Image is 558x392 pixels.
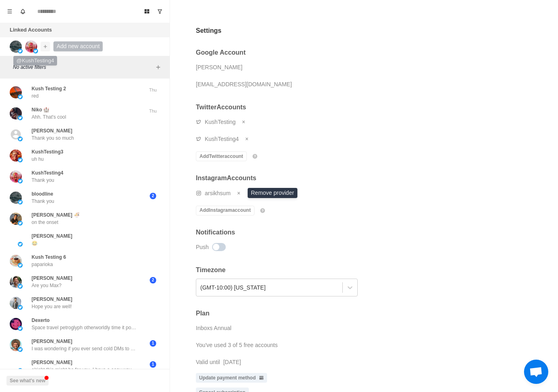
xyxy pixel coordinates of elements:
[196,228,455,236] h2: Notifications
[16,5,29,18] button: Notifications
[205,116,236,128] div: KushTesting
[32,232,72,240] p: [PERSON_NAME]
[10,339,22,351] img: picture
[32,211,80,219] p: [PERSON_NAME] 🍜
[18,221,23,226] img: picture
[196,339,278,351] p: You've used 3 of 5 free accounts
[32,198,54,205] p: Thank you
[32,317,50,324] p: Dexerto
[32,127,72,134] p: [PERSON_NAME]
[32,261,53,268] p: paparioka
[205,187,231,199] div: arsikhsum
[196,151,247,161] button: AddTwitteraccount
[239,117,248,127] button: Remove account
[10,40,22,53] img: picture
[32,282,62,289] p: Are you Max?
[18,49,23,53] img: picture
[32,296,72,303] p: [PERSON_NAME]
[13,64,153,71] p: No active filters
[32,275,72,282] p: [PERSON_NAME]
[10,170,22,183] img: picture
[196,266,455,274] h2: Timezone
[153,62,163,72] button: Add filters
[32,156,44,163] p: uh hu
[32,303,72,310] p: Hope you are well!
[196,174,267,182] h2: Instagram Accounts
[32,345,137,352] p: I was wondering if you ever send cold DMs to get clients? We made a really good outreach tool for...
[10,318,22,330] img: picture
[150,193,156,199] span: 2
[32,169,63,177] p: KushTesting4
[196,206,255,215] button: AddInstagramaccount
[18,368,23,373] img: picture
[32,148,63,156] p: KushTesting3
[40,42,50,51] button: Add account
[32,190,53,198] p: bloodline
[18,284,23,289] img: picture
[6,376,49,386] button: See what's new
[524,360,548,384] a: Open chat
[196,49,455,56] h2: Google Account
[196,309,455,317] h2: Plan
[10,149,22,162] img: picture
[250,151,260,161] button: info
[196,103,260,111] h2: Twitter Accounts
[32,106,49,113] p: Niko 🏰
[32,324,137,331] p: Space travel petroglyph otherworldly time it portal seti spaceships weightless clearly visitors o...
[150,277,156,283] span: 2
[18,158,23,162] img: picture
[18,263,23,268] img: picture
[18,200,23,205] img: picture
[18,347,23,352] img: picture
[25,40,37,53] img: picture
[242,134,252,144] button: Remove account
[18,115,23,120] img: picture
[143,108,163,115] p: Thu
[32,338,72,345] p: [PERSON_NAME]
[10,234,22,246] img: picture
[223,356,241,368] div: [DATE]
[150,361,156,368] span: 1
[153,5,166,18] button: Show unread conversations
[33,49,38,53] img: picture
[32,113,66,121] p: Ahh. That's cool
[18,242,23,247] img: picture
[196,241,209,253] div: Push
[32,359,72,366] p: [PERSON_NAME]
[18,94,23,99] img: picture
[150,340,156,347] span: 1
[10,255,22,267] img: picture
[10,213,22,225] img: picture
[196,61,242,73] div: [PERSON_NAME]
[18,179,23,183] img: picture
[196,78,292,90] div: [EMAIL_ADDRESS][DOMAIN_NAME]
[10,297,22,309] img: picture
[32,92,38,100] p: red
[3,5,16,18] button: Menu
[258,206,267,215] button: info
[18,136,23,141] img: picture
[234,188,244,198] button: Remove account
[18,326,23,331] img: picture
[32,219,58,226] p: on the onset
[10,192,22,204] img: picture
[196,356,220,368] div: Valid until
[196,373,267,383] a: Update payment method
[32,177,54,184] p: Thank you
[10,26,52,34] p: Linked Accounts
[143,87,163,94] p: Thu
[32,254,66,261] p: Kush Testing 6
[32,134,74,142] p: Thank you so much
[10,360,22,372] img: picture
[32,85,66,92] p: Kush Testing 2
[140,5,153,18] button: Board View
[196,322,231,334] div: Inboxs Annual
[205,133,239,145] div: KushTesting4
[18,305,23,310] img: picture
[10,276,22,288] img: picture
[196,26,221,36] h2: Settings
[32,366,137,373] p: alright this might be for you, I have a easy way for you to quickly connect with thousands of pot...
[10,86,22,98] img: picture
[10,107,22,119] img: picture
[32,240,38,247] p: 😂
